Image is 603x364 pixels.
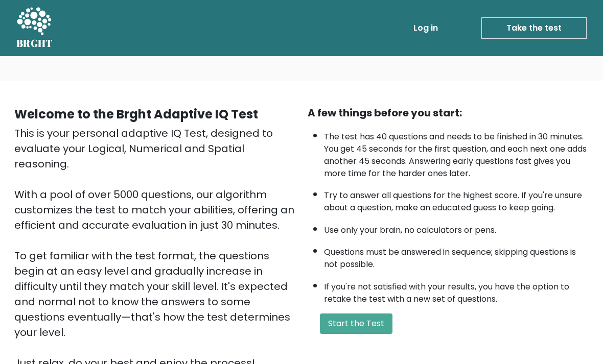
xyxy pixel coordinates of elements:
[16,37,53,50] h5: BRGHT
[16,4,53,52] a: BRGHT
[481,17,587,39] a: Take the test
[320,313,392,334] button: Start the Test
[324,126,589,180] li: The test has 40 questions and needs to be finished in 30 minutes. You get 45 seconds for the firs...
[308,105,589,120] div: A few things before you start:
[324,219,589,236] li: Use only your brain, no calculators or pens.
[324,184,589,214] li: Try to answer all questions for the highest score. If you're unsure about a question, make an edu...
[409,18,442,38] a: Log in
[324,276,589,305] li: If you're not satisfied with your results, you have the option to retake the test with a new set ...
[14,106,258,123] b: Welcome to the Brght Adaptive IQ Test
[324,241,589,271] li: Questions must be answered in sequence; skipping questions is not possible.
